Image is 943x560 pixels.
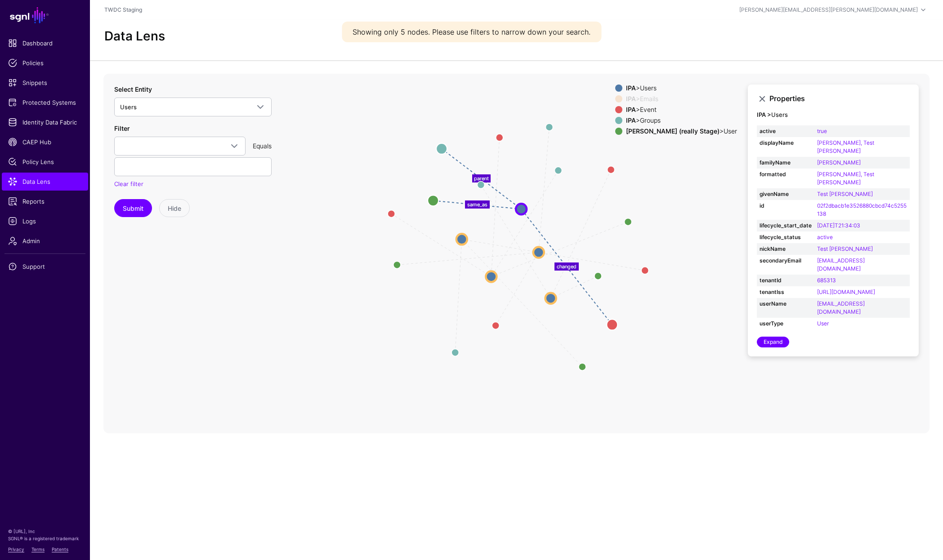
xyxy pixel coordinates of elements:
[760,190,812,198] strong: givenName
[8,118,82,127] span: Identity Data Fabric
[626,95,636,102] strong: IPA
[104,6,142,13] a: TWDC Staging
[114,180,143,187] a: Clear filter
[739,6,918,14] div: [PERSON_NAME][EMAIL_ADDRESS][PERSON_NAME][DOMAIN_NAME]
[757,111,771,118] strong: IPA >
[8,236,82,245] span: Admin
[624,117,739,124] div: > Groups
[474,175,489,182] text: parent
[8,547,24,552] a: Privacy
[2,34,88,52] a: Dashboard
[31,547,45,552] a: Terms
[2,232,88,250] a: Admin
[817,171,874,186] a: [PERSON_NAME], Test [PERSON_NAME]
[2,74,88,92] a: Snippets
[2,212,88,230] a: Logs
[817,128,827,134] a: true
[52,547,68,552] a: Patents
[8,528,82,535] p: © [URL], Inc
[626,116,636,124] strong: IPA
[817,139,874,154] a: [PERSON_NAME], Test [PERSON_NAME]
[760,127,812,135] strong: active
[817,234,833,240] a: active
[624,128,739,135] div: > User
[249,141,275,151] div: Equals
[2,173,88,191] a: Data Lens
[8,262,82,271] span: Support
[2,153,88,171] a: Policy Lens
[2,133,88,151] a: CAEP Hub
[624,106,739,113] div: > Event
[817,159,861,166] a: [PERSON_NAME]
[817,222,860,229] a: [DATE]T21:34:03
[467,201,487,207] text: same_as
[769,94,910,103] h3: Properties
[760,276,812,284] strong: tenantId
[8,98,82,107] span: Protected Systems
[817,320,829,327] a: User
[760,300,812,308] strong: userName
[5,5,85,25] a: SGNL
[2,54,88,72] a: Policies
[760,139,812,147] strong: displayName
[626,106,636,113] strong: IPA
[114,84,152,94] label: Select Entity
[2,93,88,111] a: Protected Systems
[8,535,82,542] p: SGNL® is a registered trademark
[817,300,865,315] a: [EMAIL_ADDRESS][DOMAIN_NAME]
[626,84,636,92] strong: IPA
[817,245,873,252] a: Test [PERSON_NAME]
[817,202,907,217] a: 02f2dbacb1e3526880cbcd74c5255138
[624,84,739,92] div: > Users
[817,277,836,284] a: 685313
[159,199,190,217] button: Hide
[8,157,82,166] span: Policy Lens
[114,199,152,217] button: Submit
[2,113,88,131] a: Identity Data Fabric
[557,263,577,269] text: changed
[624,95,739,102] div: > Emails
[760,202,812,210] strong: id
[817,191,873,197] a: Test [PERSON_NAME]
[114,124,130,133] label: Filter
[8,39,82,48] span: Dashboard
[8,217,82,226] span: Logs
[8,138,82,147] span: CAEP Hub
[342,22,601,42] div: Showing only 5 nodes. Please use filters to narrow down your search.
[760,222,812,230] strong: lifecycle_start_date
[757,111,910,119] h4: Users
[8,58,82,67] span: Policies
[104,29,165,44] h2: Data Lens
[760,159,812,167] strong: familyName
[760,245,812,253] strong: nickName
[817,257,865,272] a: [EMAIL_ADDRESS][DOMAIN_NAME]
[2,192,88,210] a: Reports
[817,289,875,295] a: [URL][DOMAIN_NAME]
[8,197,82,206] span: Reports
[8,177,82,186] span: Data Lens
[120,103,137,111] span: Users
[760,170,812,178] strong: formatted
[760,233,812,241] strong: lifecycle_status
[757,337,789,347] a: Expand
[760,320,812,328] strong: userType
[8,78,82,87] span: Snippets
[626,127,720,135] strong: [PERSON_NAME] (really Stage)
[760,257,812,265] strong: secondaryEmail
[760,288,812,296] strong: tenantIss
